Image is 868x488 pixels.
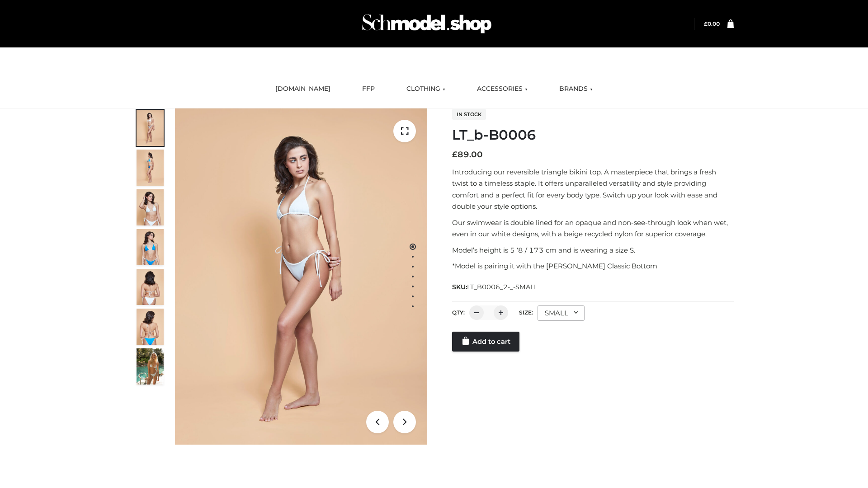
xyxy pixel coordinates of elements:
a: FFP [355,79,382,99]
span: LT_B0006_2-_-SMALL [467,283,538,291]
img: ArielClassicBikiniTop_CloudNine_AzureSky_OW114ECO_3-scaled.jpg [137,189,164,225]
span: SKU: [452,282,538,292]
span: £ [704,20,708,27]
a: Add to cart [452,332,519,352]
label: QTY: [452,309,465,316]
label: Size: [519,309,533,316]
img: ArielClassicBikiniTop_CloudNine_AzureSky_OW114ECO_2-scaled.jpg [137,150,164,186]
a: CLOTHING [400,79,452,99]
a: BRANDS [552,79,599,99]
img: ArielClassicBikiniTop_CloudNine_AzureSky_OW114ECO_7-scaled.jpg [137,269,164,305]
a: £0.00 [704,20,720,27]
a: ACCESSORIES [470,79,534,99]
p: Introducing our reversible triangle bikini top. A masterpiece that brings a fresh twist to a time... [452,166,734,212]
p: *Model is pairing it with the [PERSON_NAME] Classic Bottom [452,260,734,272]
img: ArielClassicBikiniTop_CloudNine_AzureSky_OW114ECO_4-scaled.jpg [137,229,164,265]
h1: LT_b-B0006 [452,127,734,143]
span: £ [452,150,458,160]
img: ArielClassicBikiniTop_CloudNine_AzureSky_OW114ECO_1 [175,108,427,445]
img: Schmodel Admin 964 [359,6,495,42]
img: ArielClassicBikiniTop_CloudNine_AzureSky_OW114ECO_1-scaled.jpg [137,110,164,146]
bdi: 89.00 [452,150,483,160]
span: In stock [452,109,486,120]
img: ArielClassicBikiniTop_CloudNine_AzureSky_OW114ECO_8-scaled.jpg [137,309,164,345]
bdi: 0.00 [704,20,720,27]
a: [DOMAIN_NAME] [269,79,337,99]
div: SMALL [538,305,585,321]
img: Arieltop_CloudNine_AzureSky2.jpg [137,348,164,385]
p: Model’s height is 5 ‘8 / 173 cm and is wearing a size S. [452,244,734,256]
p: Our swimwear is double lined for an opaque and non-see-through look when wet, even in our white d... [452,217,734,240]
